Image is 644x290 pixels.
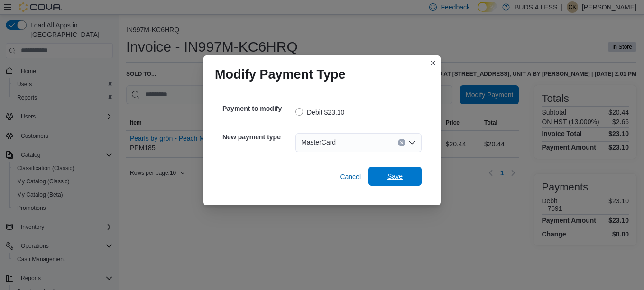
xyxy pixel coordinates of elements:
button: Closes this modal window [427,57,439,69]
button: Open list of options [408,139,416,146]
h1: Modify Payment Type [215,67,346,82]
span: Save [387,172,403,181]
span: Cancel [340,172,361,181]
button: Cancel [336,167,365,186]
h5: Payment to modify [222,99,294,118]
span: MasterCard [301,136,336,148]
input: Accessible screen reader label [340,137,340,148]
h5: New payment type [222,127,294,146]
label: Debit $23.10 [295,107,344,118]
button: Save [368,167,422,186]
button: Clear input [398,139,405,146]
